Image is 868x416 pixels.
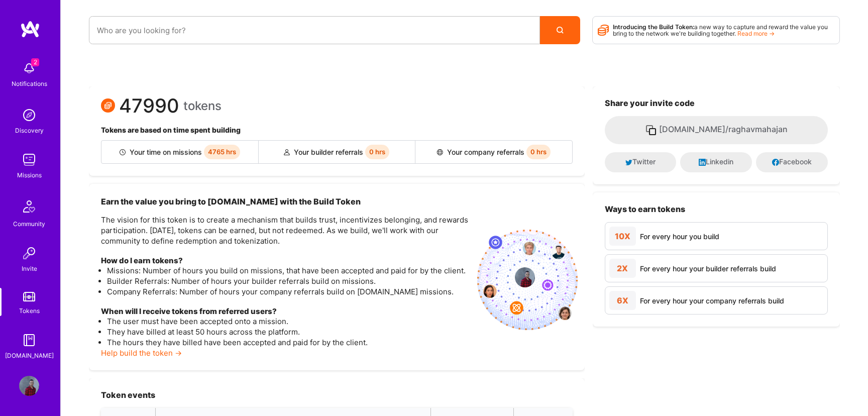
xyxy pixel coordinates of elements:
h3: Token events [101,390,573,400]
i: icon LinkedInDark [699,159,706,166]
span: 0 hrs [365,145,389,159]
a: Read more → [737,30,775,37]
div: Your builder referrals [259,141,416,163]
strong: Introducing the Build Token: [613,23,694,31]
a: Help build the token → [101,348,182,358]
div: Your time on missions [101,141,259,163]
i: icon Twitter [625,159,632,166]
div: Your company referrals [415,141,572,163]
div: 2X [609,259,636,278]
li: Missions: Number of hours you build on missions, that have been accepted and paid for by the client. [107,265,469,276]
span: 2 [31,58,39,66]
span: tokens [183,100,222,111]
h4: When will I receive tokens from referred users? [101,307,469,316]
img: logo [20,20,40,38]
img: Builder referral icon [284,149,290,155]
img: User Avatar [19,376,39,396]
img: invite [477,230,578,330]
h4: Tokens are based on time spent building [101,126,573,135]
i: icon Facebook [772,159,779,166]
img: Company referral icon [437,149,443,155]
button: Linkedin [680,152,752,172]
li: The hours they have billed have been accepted and paid for by the client. [107,337,469,348]
p: The vision for this token is to create a mechanism that builds trust, incentivizes belonging, and... [101,215,469,246]
img: tokens [23,292,35,301]
span: 4765 hrs [204,145,240,159]
img: Builder icon [120,149,126,155]
img: bell [19,58,39,78]
div: Notifications [12,78,47,89]
i: icon Points [598,21,609,40]
h3: Ways to earn tokens [605,204,828,214]
h4: How do I earn tokens? [101,256,469,265]
li: The user must have been accepted onto a mission. [107,316,469,327]
span: 47990 [119,100,179,111]
div: [DOMAIN_NAME] [5,350,54,361]
i: icon Copy [645,124,657,136]
div: 6X [609,291,636,310]
div: Discovery [15,125,44,136]
div: Community [13,219,45,229]
h3: Earn the value you bring to [DOMAIN_NAME] with the Build Token [101,196,469,207]
img: discovery [19,105,39,125]
i: icon Search [557,27,564,34]
li: They have billed at least 50 hours across the platform. [107,327,469,337]
span: a new way to capture and reward the value you bring to the network we're building together. [613,23,828,37]
li: Builder Referrals: Number of hours your builder referrals build on missions. [107,276,469,286]
a: User Avatar [17,376,42,396]
img: guide book [19,330,39,350]
div: Tokens [19,305,40,316]
h3: Share your invite code [605,98,828,108]
img: Community [17,194,41,219]
img: Invite [19,243,39,263]
div: Invite [22,263,37,274]
button: [DOMAIN_NAME]/raghavmahajan [605,116,828,144]
button: Facebook [756,152,828,172]
img: profile [515,267,535,287]
div: For every hour your builder referrals build [640,263,776,274]
img: teamwork [19,150,39,170]
div: For every hour you build [640,231,719,242]
img: Token icon [101,98,115,113]
span: 0 hrs [526,145,551,159]
div: For every hour your company referrals build [640,295,784,306]
div: 10X [609,227,636,246]
button: Twitter [605,152,677,172]
li: Company Referrals: Number of hours your company referrals build on [DOMAIN_NAME] missions. [107,286,469,297]
div: Missions [17,170,42,180]
input: Who are you looking for? [97,18,532,43]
